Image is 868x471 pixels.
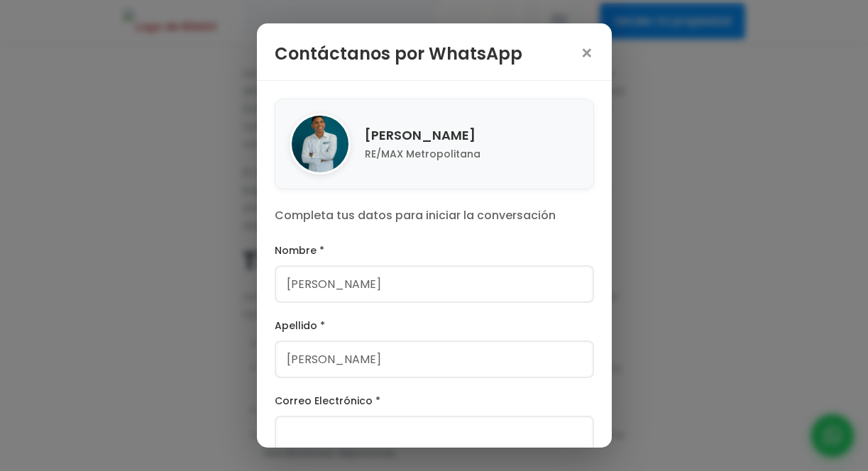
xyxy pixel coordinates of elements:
p: RE/MAX Metropolitana [365,148,579,162]
img: Franklin Marte Gonzalez [292,116,348,172]
h4: [PERSON_NAME] [365,126,579,144]
p: Completa tus datos para iniciar la conversación [275,207,594,224]
span: × [580,44,594,64]
label: Apellido * [275,317,594,335]
h3: Contáctanos por WhatsApp [275,41,522,66]
label: Correo Electrónico * [275,392,594,410]
label: Nombre * [275,242,594,260]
